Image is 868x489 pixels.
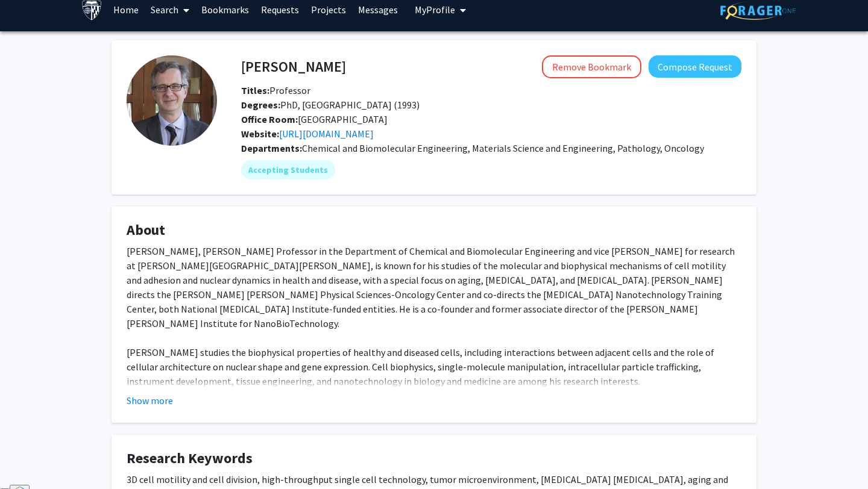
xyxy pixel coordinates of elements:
img: ForagerOne Logo [720,1,796,20]
button: Remove Bookmark [542,55,641,78]
h4: [PERSON_NAME] [241,55,346,78]
span: [GEOGRAPHIC_DATA] [241,113,388,125]
b: Website: [241,128,279,140]
img: Profile Picture [127,55,217,146]
button: Compose Request to Denis Wirtz [649,55,741,78]
a: Opens in a new tab [279,128,374,140]
span: PhD, [GEOGRAPHIC_DATA] (1993) [241,99,420,111]
b: Departments: [241,142,302,154]
span: Chemical and Biomolecular Engineering, Materials Science and Engineering, Pathology, Oncology [302,142,704,154]
button: Show more [127,393,173,408]
b: Office Room: [241,113,298,125]
iframe: Chat [9,435,51,480]
h4: Research Keywords [127,450,741,467]
b: Degrees: [241,99,280,111]
b: Titles: [241,84,269,96]
h4: About [127,222,741,239]
mat-chip: Accepting Students [241,160,335,179]
span: My Profile [415,4,455,16]
span: Professor [241,84,310,96]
